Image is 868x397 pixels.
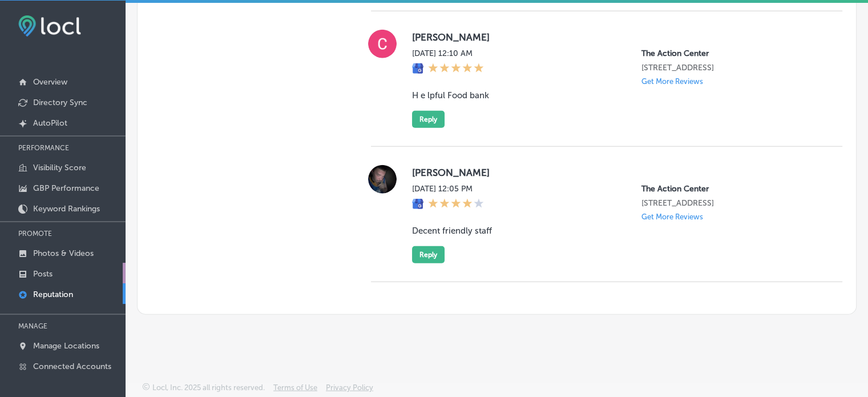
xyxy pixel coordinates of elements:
button: Reply [412,111,445,128]
p: Get More Reviews [641,212,703,221]
p: AutoPilot [33,118,67,128]
p: Posts [33,269,53,279]
div: 5 Stars [428,63,484,75]
blockquote: H e lpful Food bank [412,90,824,101]
p: The Action Center [641,49,824,58]
p: Connected Accounts [33,362,111,371]
p: GBP Performance [33,183,99,193]
p: Keyword Rankings [33,204,100,214]
p: Manage Locations [33,341,99,351]
label: [DATE] 12:10 AM [412,49,484,58]
blockquote: Decent friendly staff [412,226,824,236]
p: Get More Reviews [641,77,703,86]
button: Reply [412,246,445,263]
p: Overview [33,77,67,87]
label: [DATE] 12:05 PM [412,184,484,194]
p: Locl, Inc. 2025 all rights reserved. [152,383,265,392]
p: 8745 West 14th Avenue [641,198,824,208]
p: Photos & Videos [33,248,94,258]
p: Directory Sync [33,98,87,107]
p: Reputation [33,290,73,299]
img: fda3e92497d09a02dc62c9cd864e3231.png [18,15,81,37]
label: [PERSON_NAME] [412,167,824,178]
p: Visibility Score [33,163,86,173]
div: 4 Stars [428,198,484,211]
p: The Action Center [641,184,824,194]
label: [PERSON_NAME] [412,31,824,43]
p: 8745 West 14th Avenue [641,63,824,73]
